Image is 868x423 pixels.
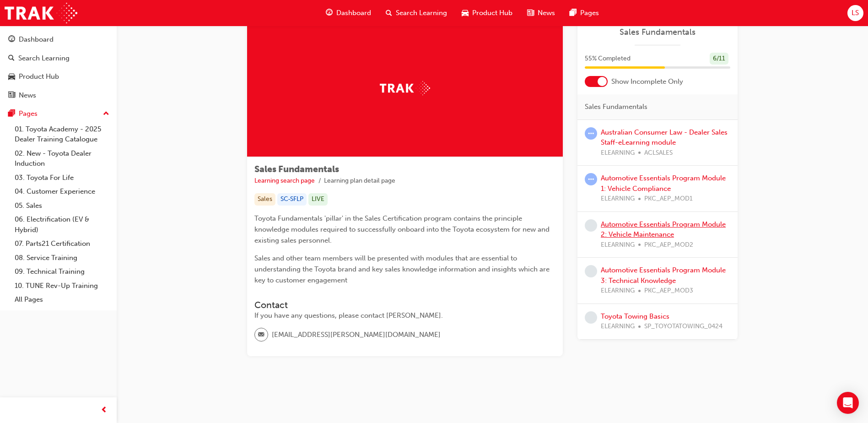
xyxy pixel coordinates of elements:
[386,7,392,19] span: search-icon
[19,71,59,82] div: Product Hub
[538,8,555,18] span: News
[254,310,555,321] div: If you have any questions, please contact [PERSON_NAME].
[380,81,430,95] img: Trak
[258,329,264,341] span: email-icon
[19,90,36,101] div: News
[11,212,113,237] a: 06. Electrification (EV & Hybrid)
[8,36,15,44] span: guage-icon
[585,102,647,112] span: Sales Fundamentals
[101,405,108,416] span: prev-icon
[520,4,562,22] a: news-iconNews
[11,184,113,199] a: 04. Customer Experience
[8,73,15,81] span: car-icon
[570,7,577,19] span: pages-icon
[585,265,597,277] span: learningRecordVerb_NONE-icon
[11,122,113,146] a: 01. Toyota Academy - 2025 Dealer Training Catalogue
[18,53,70,64] div: Search Learning
[585,173,597,185] span: learningRecordVerb_ATTEMPT-icon
[272,330,441,340] span: [EMAIL_ADDRESS][PERSON_NAME][DOMAIN_NAME]
[601,240,635,250] span: ELEARNING
[4,68,113,85] a: Product Hub
[254,300,555,310] h3: Contact
[8,110,15,118] span: pages-icon
[11,293,113,307] a: All Pages
[4,50,113,67] a: Search Learning
[601,194,635,204] span: ELEARNING
[472,8,512,18] span: Product Hub
[527,7,534,19] span: news-icon
[254,164,339,174] span: Sales Fundamentals
[580,8,599,18] span: Pages
[4,31,113,48] a: Dashboard
[601,148,635,158] span: ELEARNING
[601,220,726,239] a: Automotive Essentials Program Module 2: Vehicle Maintenance
[378,4,454,22] a: search-iconSearch Learning
[454,4,520,22] a: car-iconProduct Hub
[11,279,113,293] a: 10. TUNE Rev-Up Training
[644,240,693,250] span: PKC_AEP_MOD2
[601,321,635,332] span: ELEARNING
[254,193,275,206] div: Sales
[585,127,597,140] span: learningRecordVerb_ATTEMPT-icon
[11,171,113,185] a: 03. Toyota For Life
[19,34,54,45] div: Dashboard
[644,148,673,158] span: ACLSALES
[585,27,730,38] a: Sales Fundamentals
[4,105,113,122] button: Pages
[562,4,606,22] a: pages-iconPages
[5,3,77,23] img: Trak
[710,53,728,65] div: 6 / 11
[585,311,597,324] span: learningRecordVerb_NONE-icon
[837,392,859,414] div: Open Intercom Messenger
[254,214,551,244] span: Toyota Fundamentals 'pillar' in the Sales Certification program contains the principle knowledge ...
[601,266,726,285] a: Automotive Essentials Program Module 3: Technical Knowledge
[4,29,113,105] button: DashboardSearch LearningProduct HubNews
[396,8,447,18] span: Search Learning
[601,312,669,320] a: Toyota Towing Basics
[11,251,113,265] a: 08. Service Training
[326,7,333,19] span: guage-icon
[19,108,38,119] div: Pages
[462,7,469,19] span: car-icon
[254,177,315,184] a: Learning search page
[11,146,113,171] a: 02. New - Toyota Dealer Induction
[644,194,693,204] span: PKC_AEP_MOD1
[11,237,113,251] a: 07. Parts21 Certification
[11,199,113,213] a: 05. Sales
[601,286,635,296] span: ELEARNING
[644,286,693,296] span: PKC_AEP_MOD3
[601,174,726,193] a: Automotive Essentials Program Module 1: Vehicle Compliance
[8,92,15,100] span: news-icon
[611,76,683,87] span: Show Incomplete Only
[336,8,371,18] span: Dashboard
[318,4,378,22] a: guage-iconDashboard
[11,265,113,279] a: 09. Technical Training
[4,87,113,104] a: News
[8,54,15,63] span: search-icon
[644,321,722,332] span: SP_TOYOTATOWING_0424
[852,8,859,18] span: LS
[277,193,307,206] div: SC-SFLP
[847,5,863,21] button: LS
[254,254,551,284] span: Sales and other team members will be presented with modules that are essential to understanding t...
[601,128,728,147] a: Australian Consumer Law - Dealer Sales Staff-eLearning module
[308,193,328,206] div: LIVE
[103,108,109,120] span: up-icon
[585,219,597,232] span: learningRecordVerb_NONE-icon
[324,176,395,186] li: Learning plan detail page
[585,54,631,64] span: 55 % Completed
